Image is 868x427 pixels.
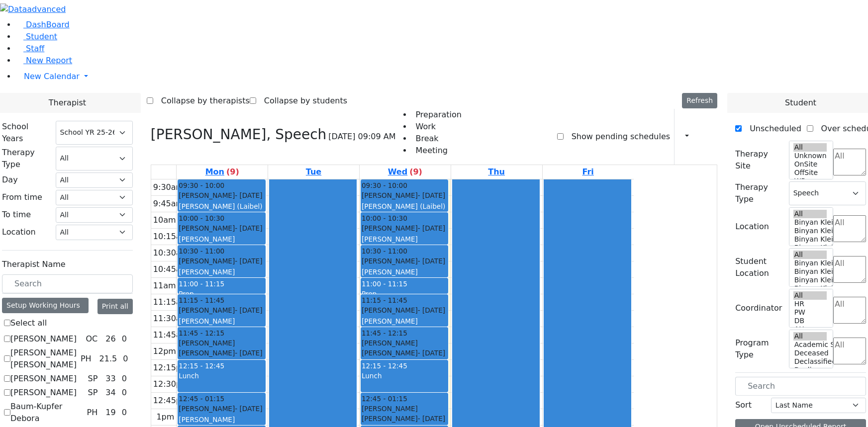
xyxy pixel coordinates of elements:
[97,353,119,365] div: 21.5
[412,145,462,157] li: Meeting
[120,387,129,399] div: 0
[179,415,264,425] div: [PERSON_NAME]
[793,152,827,160] option: Unknown
[735,256,783,279] label: Student Location
[151,231,191,243] div: 10:15am
[833,256,866,283] textarea: Search
[2,191,42,203] label: From time
[84,373,101,385] div: SP
[26,20,70,29] span: DashBoard
[682,93,717,108] button: Refresh
[179,223,264,233] div: [PERSON_NAME]
[793,267,827,276] option: Binyan Klein 4
[328,131,395,143] span: [DATE] 09:09 AM
[580,165,596,179] a: September 12, 2025
[2,147,50,171] label: Therapy Type
[179,295,224,305] span: 11:15 - 11:45
[235,257,262,265] span: - [DATE]
[179,234,264,244] div: [PERSON_NAME]
[793,160,827,169] option: OnSite
[793,177,827,185] option: WP
[833,338,866,364] textarea: Search
[735,221,769,233] label: Location
[2,258,66,270] label: Therapist Name
[26,56,72,65] span: New Report
[82,333,102,345] div: OC
[793,291,827,300] option: All
[235,405,262,413] span: - [DATE]
[793,251,827,259] option: All
[793,366,827,374] option: Declines
[409,166,422,178] label: (9)
[362,305,447,315] div: [PERSON_NAME]
[179,256,264,266] div: [PERSON_NAME]
[103,333,117,345] div: 26
[362,223,447,233] div: [PERSON_NAME]
[179,246,224,256] span: 10:30 - 11:00
[16,56,72,65] a: New Report
[151,214,178,226] div: 10am
[154,411,176,423] div: 1pm
[793,210,827,218] option: All
[179,338,264,358] div: [PERSON_NAME] [PERSON_NAME]
[16,20,70,29] a: DashBoard
[151,395,191,407] div: 12:45pm
[412,133,462,145] li: Break
[793,227,827,235] option: Binyan Klein 4
[26,44,44,53] span: Staff
[362,246,407,256] span: 10:30 - 11:00
[179,289,264,299] div: Prep
[2,174,18,186] label: Day
[362,267,447,277] div: [PERSON_NAME]
[362,280,407,288] span: 11:00 - 11:15
[179,280,224,288] span: 11:00 - 11:15
[362,295,407,305] span: 11:15 - 11:45
[742,121,801,137] label: Unscheduled
[121,353,130,365] div: 0
[362,201,447,211] div: [PERSON_NAME] (Laibel)
[362,180,407,190] span: 09:30 - 10:00
[793,308,827,317] option: PW
[793,325,827,334] option: AH
[203,165,241,179] a: September 8, 2025
[793,276,827,284] option: Binyan Klein 3
[26,32,57,41] span: Student
[10,387,77,399] label: [PERSON_NAME]
[120,407,129,419] div: 0
[120,373,129,385] div: 0
[151,362,191,374] div: 12:15pm
[16,44,44,53] a: Staff
[151,126,327,143] h3: [PERSON_NAME], Speech
[785,97,816,109] span: Student
[151,280,178,292] div: 11am
[735,148,783,172] label: Therapy Site
[486,165,507,179] a: September 11, 2025
[386,165,424,179] a: September 10, 2025
[793,259,827,267] option: Binyan Klein 5
[833,297,866,324] textarea: Search
[793,143,827,152] option: All
[362,316,447,326] div: [PERSON_NAME]
[793,357,827,366] option: Declassified
[179,180,224,190] span: 09:30 - 10:00
[793,235,827,244] option: Binyan Klein 3
[10,401,83,425] label: Baum-Kupfer Debora
[362,394,407,404] span: 12:45 - 01:15
[793,169,827,177] option: OffSite
[179,394,224,404] span: 12:45 - 01:15
[418,415,445,423] span: - [DATE]
[735,377,866,396] input: Search
[179,328,224,338] span: 11:45 - 12:15
[151,296,191,308] div: 11:15am
[362,338,447,358] div: [PERSON_NAME] [PERSON_NAME]
[151,329,191,341] div: 11:45am
[10,317,47,329] label: Select all
[362,362,407,370] span: 12:15 - 12:45
[151,378,191,390] div: 12:30pm
[2,209,31,221] label: To time
[793,332,827,341] option: All
[235,224,262,232] span: - [DATE]
[120,333,129,345] div: 0
[103,407,117,419] div: 19
[2,121,50,145] label: School Years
